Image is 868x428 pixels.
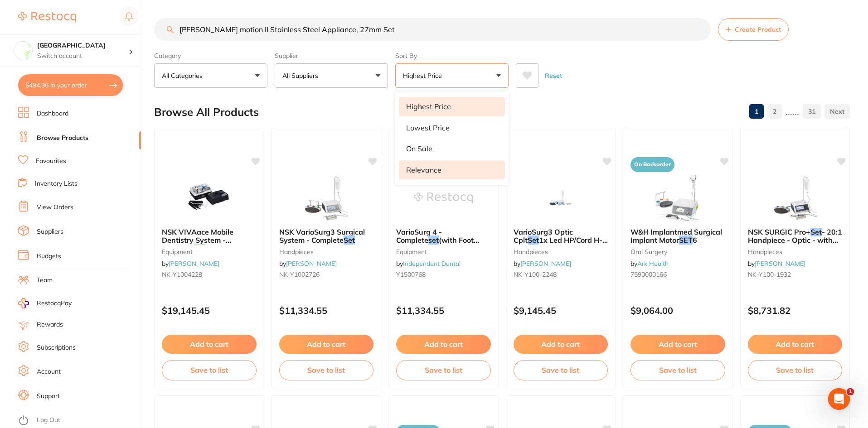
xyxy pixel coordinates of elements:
[395,63,509,88] button: Highest Price
[648,175,707,221] img: W&H Implantmed Surgical Implant Motor SET6
[37,416,60,425] a: Log Out
[162,335,257,354] button: Add to cart
[37,343,76,352] a: Subscriptions
[514,228,608,245] b: VarioSurg3 Optic Cplt Set 1x Led HP/Cord H-S TipKit, W/O FC
[18,414,138,428] button: Log Out
[693,236,697,245] span: 6
[755,260,805,268] a: [PERSON_NAME]
[37,41,129,50] h4: Epping Dental Centre
[179,175,238,221] img: NSK VIVAace Mobile Dentistry System - Complete Set with Scaler and Motor
[630,360,725,380] button: Save to list
[748,360,843,380] button: Save to list
[767,102,782,120] a: 2
[275,52,388,60] label: Supplier
[630,248,725,255] small: oral surgery
[406,166,441,174] p: Relevance
[344,236,355,245] em: Set
[396,305,491,316] p: $11,334.55
[35,179,78,188] a: Inventory Lists
[406,102,451,111] p: Highest Price
[279,228,374,245] b: NSK VarioSurg3 Surgical System - Complete Set
[18,12,76,23] img: Restocq Logo
[37,320,63,329] a: Rewards
[414,175,473,221] img: VarioSurg 4 - Complete set (with Foot Control)
[37,52,129,61] p: Switch account
[514,360,608,380] button: Save to list
[786,106,799,117] p: ......
[406,144,432,153] p: On Sale
[275,63,388,88] button: All Suppliers
[630,335,725,354] button: Add to cart
[803,102,821,120] a: 31
[396,236,479,253] span: (with Foot Control)
[766,175,824,221] img: NSK SURGIC Pro+ Set - 20:1 Handpiece - Optic - with Data Storage Facility
[406,124,450,132] p: Lowest Price
[37,134,88,143] a: Browse Products
[162,270,202,279] span: NK-Y1004228
[37,299,72,308] span: RestocqPay
[396,335,491,354] button: Add to cart
[37,392,60,401] a: Support
[37,367,61,376] a: Account
[279,260,337,268] span: by
[154,18,711,41] input: Search Products
[154,63,267,88] button: All Categories
[514,260,571,268] span: by
[286,260,337,268] a: [PERSON_NAME]
[630,305,725,316] p: $9,064.00
[162,305,257,316] p: $19,145.45
[514,236,608,253] span: 1x Led HP/Cord H-S TipKit, W/O FC
[169,260,219,268] a: [PERSON_NAME]
[810,227,822,236] em: Set
[748,260,805,268] span: by
[748,228,843,245] b: NSK SURGIC Pro+ Set - 20:1 Handpiece - Optic - with Data Storage Facility
[630,157,674,172] span: On Backorder
[748,270,791,279] span: NK-Y100-1932
[403,260,461,268] a: Independent Dental
[428,236,439,245] em: set
[18,298,72,308] a: RestocqPay
[735,26,781,33] span: Create Product
[396,227,442,245] span: VarioSurg 4 - Complete
[396,228,491,245] b: VarioSurg 4 - Complete set (with Foot Control)
[748,305,843,316] p: $8,731.82
[679,236,693,245] em: SET
[162,248,257,255] small: equipment
[279,248,374,255] small: handpieces
[514,305,608,316] p: $9,145.45
[279,335,374,354] button: Add to cart
[749,102,764,120] a: 1
[847,388,854,395] span: 1
[514,335,608,354] button: Add to cart
[718,18,789,41] button: Create Product
[531,175,590,221] img: VarioSurg3 Optic Cplt Set 1x Led HP/Cord H-S TipKit, W/O FC
[14,42,32,60] img: Epping Dental Centre
[396,260,461,268] span: by
[630,227,722,245] span: W&H Implantmed Surgical Implant Motor
[279,360,374,380] button: Save to list
[396,248,491,255] small: equipment
[528,236,539,245] em: Set
[520,260,571,268] a: [PERSON_NAME]
[630,228,725,245] b: W&H Implantmed Surgical Implant Motor SET6
[37,276,53,285] a: Team
[396,360,491,380] button: Save to list
[154,52,267,60] label: Category
[37,252,61,261] a: Budgets
[514,270,557,279] span: NK-Y100-2248
[395,52,509,60] label: Sort By
[154,106,259,119] h2: Browse All Products
[630,260,669,268] span: by
[279,305,374,316] p: $11,334.55
[279,227,365,245] span: NSK VarioSurg3 Surgical System - Complete
[194,244,205,253] em: Set
[396,270,426,279] span: Y1500768
[748,335,843,354] button: Add to cart
[630,270,667,279] span: 7590000166
[748,227,810,236] span: NSK SURGIC Pro+
[162,71,206,80] p: All Categories
[828,388,850,410] iframe: Intercom live chat
[403,71,446,80] p: Highest Price
[542,63,565,88] button: Reset
[37,203,73,212] a: View Orders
